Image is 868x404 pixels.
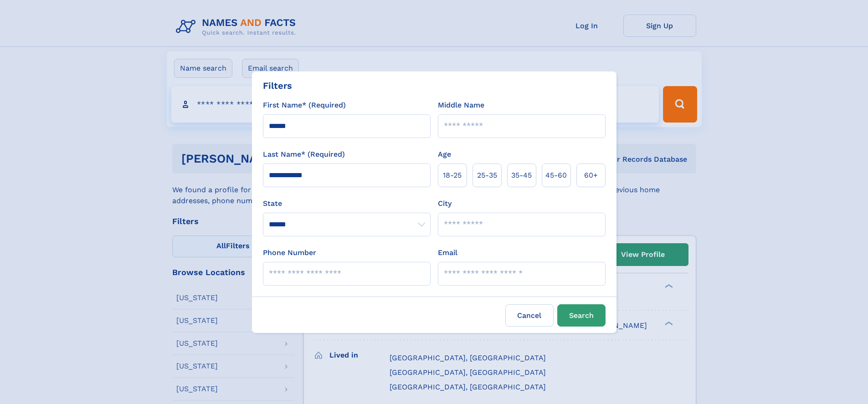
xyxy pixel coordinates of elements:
[438,198,452,209] label: City
[438,247,457,258] label: Email
[584,170,598,181] span: 60+
[263,247,316,258] label: Phone Number
[477,170,497,181] span: 25‑35
[263,198,431,209] label: State
[557,304,606,327] button: Search
[545,170,567,181] span: 45‑60
[443,170,462,181] span: 18‑25
[438,100,484,111] label: Middle Name
[263,100,346,111] label: First Name* (Required)
[505,304,554,327] label: Cancel
[438,149,451,160] label: Age
[511,170,532,181] span: 35‑45
[263,149,345,160] label: Last Name* (Required)
[263,79,292,92] div: Filters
